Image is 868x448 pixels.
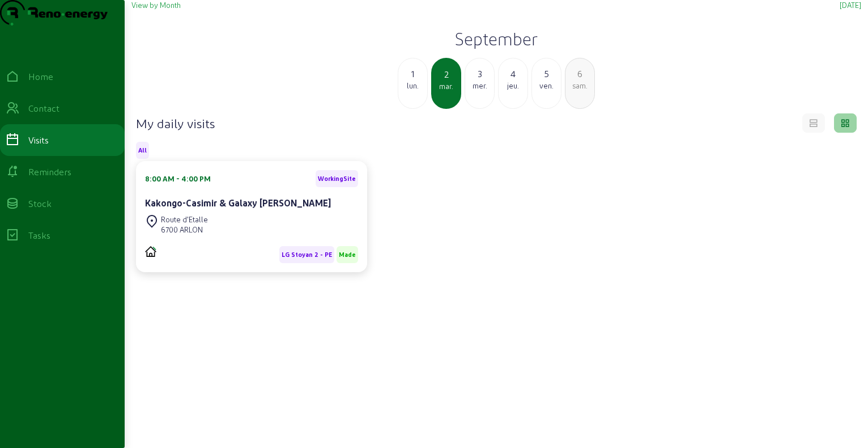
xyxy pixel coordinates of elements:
[318,175,356,183] span: WorkingSite
[28,165,71,179] div: Reminders
[398,67,427,81] div: 1
[28,70,53,83] div: Home
[145,197,331,208] cam-card-title: Kakongo-Casimir & Galaxy [PERSON_NAME]
[339,251,356,259] span: Made
[161,214,208,225] div: Route d'Etalle
[532,81,561,91] div: ven.
[499,81,527,91] div: jeu.
[28,197,52,210] div: Stock
[465,81,494,91] div: mer.
[28,102,59,115] div: Contact
[145,174,211,184] div: 8:00 AM - 4:00 PM
[28,133,49,147] div: Visits
[432,81,460,91] div: mar.
[138,146,147,154] span: All
[282,251,332,259] span: LG Stoyan 2 - PE
[131,1,181,9] span: View by Month
[532,67,561,81] div: 5
[145,246,156,257] img: PVELEC
[161,225,208,235] div: 6700 ARLON
[398,81,427,91] div: lun.
[131,28,861,49] h2: September
[565,67,594,81] div: 6
[565,81,594,91] div: sam.
[136,115,215,131] h4: My daily visits
[432,67,460,81] div: 2
[28,229,50,242] div: Tasks
[840,1,861,9] span: [DATE]
[465,67,494,81] div: 3
[499,67,527,81] div: 4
